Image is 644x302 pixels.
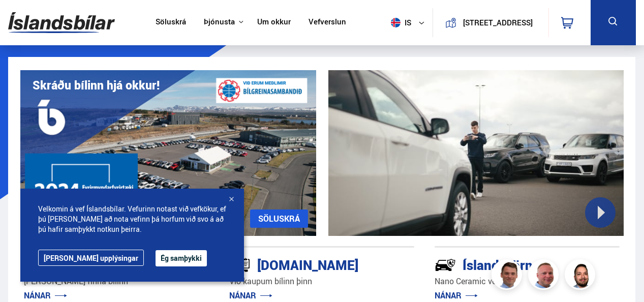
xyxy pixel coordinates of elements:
[8,6,115,39] img: G0Ugv5HjCgRt.svg
[156,17,186,28] a: Söluskrá
[439,8,542,37] a: [STREET_ADDRESS]
[229,276,414,287] p: Við kaupum bílinn þinn
[461,18,535,27] button: [STREET_ADDRESS]
[387,8,433,38] button: is
[20,70,316,236] img: eKx6w-_Home_640_.png
[387,18,412,27] span: is
[435,254,456,276] img: -Svtn6bYgwAsiwNX.svg
[24,290,67,301] a: NÁNAR
[250,209,308,228] a: SÖLUSKRÁ
[435,276,620,287] p: Nano Ceramic vörn
[309,17,346,28] a: Vefverslun
[229,290,272,301] a: NÁNAR
[204,17,235,27] button: Þjónusta
[38,204,226,234] span: Velkomin á vef Íslandsbílar. Vefurinn notast við vefkökur, ef þú [PERSON_NAME] að nota vefinn þá ...
[435,255,584,273] div: Íslandsvörn
[257,17,291,28] a: Um okkur
[493,261,524,291] img: FbJEzSuNWCJXmdc-.webp
[33,78,160,92] h1: Skráðu bílinn hjá okkur!
[435,290,478,301] a: NÁNAR
[391,18,401,27] img: svg+xml;base64,PHN2ZyB4bWxucz0iaHR0cDovL3d3dy53My5vcmcvMjAwMC9zdmciIHdpZHRoPSI1MTIiIGhlaWdodD0iNT...
[566,261,597,291] img: nhp88E3Fdnt1Opn2.png
[530,261,560,291] img: siFngHWaQ9KaOqBr.png
[229,255,378,273] div: [DOMAIN_NAME]
[156,250,207,266] button: Ég samþykki
[38,250,144,266] a: [PERSON_NAME] upplýsingar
